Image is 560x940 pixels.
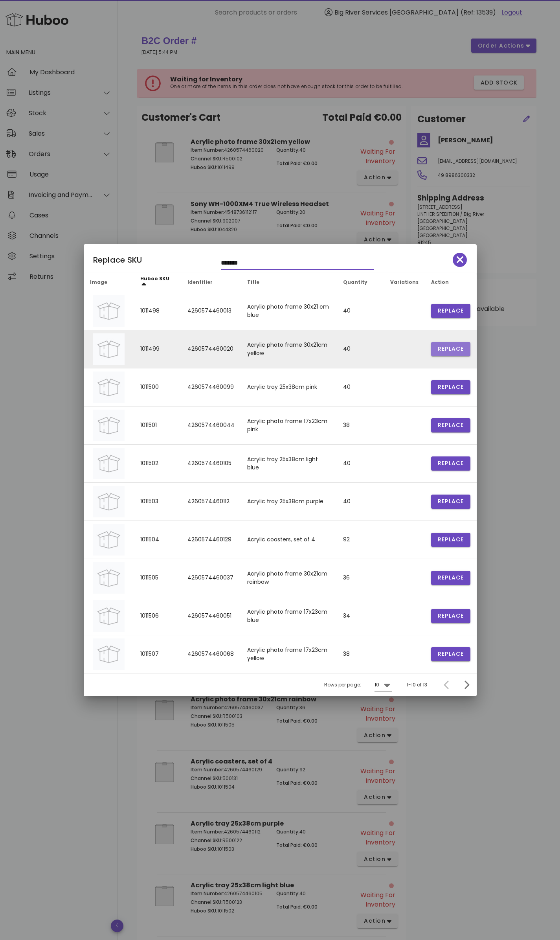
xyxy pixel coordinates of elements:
span: Replace [437,650,464,658]
th: Title: Not sorted. Activate to sort ascending. [241,273,337,292]
td: 40 [337,368,384,407]
td: 40 [337,292,384,330]
span: Huboo SKU [140,275,169,282]
td: 1011501 [134,407,181,445]
td: 34 [337,597,384,635]
button: Replace [431,342,470,356]
span: Variations [390,279,419,285]
td: 1011498 [134,292,181,330]
div: Replace SKU [84,244,477,273]
td: 4260574460013 [181,292,241,330]
td: 38 [337,407,384,445]
span: Title [247,279,259,285]
th: Identifier: Not sorted. Activate to sort ascending. [181,273,241,292]
span: Replace [437,612,464,620]
td: 40 [337,483,384,521]
span: Replace [437,535,464,544]
button: Replace [431,571,470,585]
span: Identifier [187,279,213,285]
td: 1011505 [134,559,181,597]
div: Rows per page: [324,673,392,696]
td: 1011502 [134,445,181,483]
button: Replace [431,304,470,318]
span: Replace [437,345,464,353]
td: 4260574460051 [181,597,241,635]
td: 1011504 [134,521,181,559]
td: 1011506 [134,597,181,635]
td: Acrylic coasters, set of 4 [241,521,337,559]
td: 40 [337,330,384,368]
button: Replace [431,418,470,432]
td: 4260574460044 [181,407,241,445]
td: Acrylic photo frame 30x21cm rainbow [241,559,337,597]
td: 40 [337,445,384,483]
button: Replace [431,380,470,394]
td: 4260574460099 [181,368,241,407]
td: Acrylic photo frame 17x23cm yellow [241,635,337,673]
td: Acrylic tray 25x38cm purple [241,483,337,521]
td: 38 [337,635,384,673]
span: Replace [437,459,464,467]
td: 36 [337,559,384,597]
button: Next page [459,678,474,692]
th: Quantity [337,273,384,292]
button: Replace [431,456,470,471]
button: Replace [431,647,470,661]
td: 4260574460112 [181,483,241,521]
span: Replace [437,421,464,429]
td: Acrylic photo frame 30x21 cm blue [241,292,337,330]
span: Action [431,279,449,285]
span: Replace [437,307,464,315]
span: Replace [437,497,464,506]
td: 4260574460020 [181,330,241,368]
span: Image [90,279,107,285]
td: Acrylic photo frame 17x23cm pink [241,407,337,445]
span: Quantity [343,279,367,285]
th: Huboo SKU: Sorted ascending. Activate to sort descending. [134,273,181,292]
span: Replace [437,574,464,582]
td: Acrylic photo frame 30x21cm yellow [241,330,337,368]
th: Image [84,273,134,292]
button: Replace [431,609,470,623]
td: 1011503 [134,483,181,521]
th: Action [425,273,477,292]
td: Acrylic tray 25x38cm pink [241,368,337,407]
div: 10Rows per page: [375,679,392,691]
td: 92 [337,521,384,559]
div: 1-10 of 13 [407,681,427,688]
span: Replace [437,383,464,391]
td: Acrylic photo frame 17x23cm blue [241,597,337,635]
div: 10 [375,681,379,688]
button: Replace [431,495,470,509]
td: 4260574460105 [181,445,241,483]
button: Replace [431,533,470,547]
td: 1011500 [134,368,181,407]
td: Acrylic tray 25x38cm light blue [241,445,337,483]
td: 4260574460037 [181,559,241,597]
td: 1011507 [134,635,181,673]
td: 4260574460068 [181,635,241,673]
td: 4260574460129 [181,521,241,559]
th: Variations [384,273,425,292]
td: 1011499 [134,330,181,368]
